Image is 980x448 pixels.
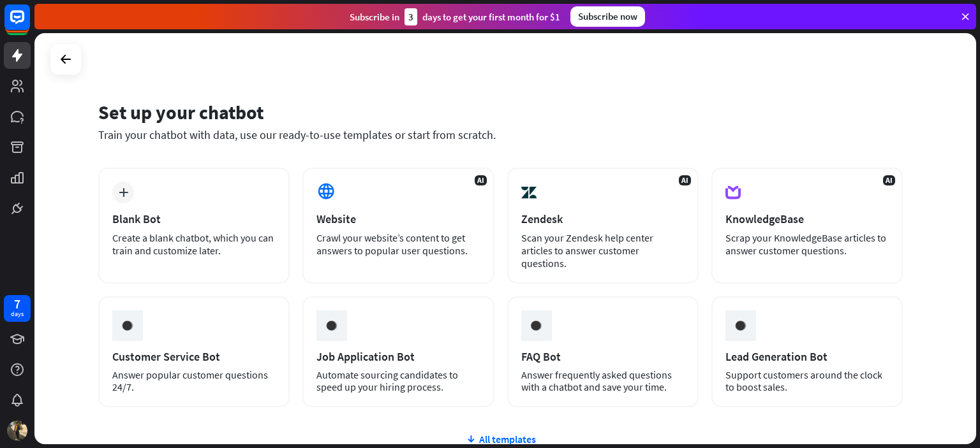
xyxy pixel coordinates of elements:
span: AI [475,175,487,185]
div: All templates [98,433,903,445]
img: ceee058c6cabd4f577f8.gif [320,314,344,338]
div: Set up your chatbot [98,100,903,124]
div: Create a blank chatbot, which you can train and customize later. [112,231,276,257]
div: Job Application Bot [316,349,480,364]
div: KnowledgeBase [725,212,889,226]
div: 7 [14,298,20,310]
div: Train your chatbot with data, use our ready-to-use templates or start from scratch. [98,127,903,142]
div: Answer popular customer questions 24/7. [112,369,276,393]
i: plus [119,188,128,197]
div: Scan your Zendesk help center articles to answer customer questions. [521,231,685,270]
div: Zendesk [521,212,685,226]
div: Customer Service Bot [112,349,276,364]
div: 3 [405,8,417,25]
div: Blank Bot [112,212,276,226]
div: days [11,310,24,319]
span: AI [679,175,691,185]
div: Answer frequently asked questions with a chatbot and save your time. [521,369,685,393]
div: Subscribe in days to get your first month for $1 [350,8,560,25]
img: ceee058c6cabd4f577f8.gif [524,314,548,338]
img: ceee058c6cabd4f577f8.gif [729,314,753,338]
div: Lead Generation Bot [725,349,889,364]
div: Automate sourcing candidates to speed up your hiring process. [316,369,480,393]
span: AI [883,175,895,185]
a: 7 days [4,295,31,322]
div: FAQ Bot [521,349,685,364]
img: ceee058c6cabd4f577f8.gif [115,314,140,338]
div: Website [316,212,480,226]
div: Scrap your KnowledgeBase articles to answer customer questions. [725,231,889,257]
div: Crawl your website’s content to get answers to popular user questions. [316,231,480,257]
div: Support customers around the clock to boost sales. [725,369,889,393]
div: Subscribe now [570,6,645,27]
